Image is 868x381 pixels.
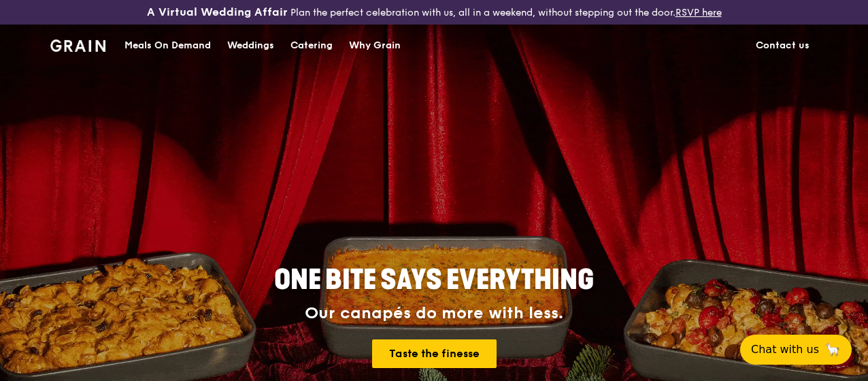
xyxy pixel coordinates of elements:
[227,25,274,66] div: Weddings
[50,24,105,65] a: GrainGrain
[372,339,497,368] a: Taste the finesse
[189,304,679,323] div: Our canapés do more with less.
[290,25,333,66] div: Catering
[349,25,401,66] div: Why Grain
[219,25,282,66] a: Weddings
[50,40,105,52] img: Grain
[341,25,409,66] a: Why Grain
[824,341,841,358] span: 🦙
[274,264,594,296] span: ONE BITE SAYS EVERYTHING
[740,335,852,365] button: Chat with us🦙
[147,5,288,19] h3: A Virtual Wedding Affair
[675,7,722,18] a: RSVP here
[748,25,818,66] a: Contact us
[751,341,819,358] span: Chat with us
[124,25,211,66] div: Meals On Demand
[145,5,724,19] div: Plan the perfect celebration with us, all in a weekend, without stepping out the door.
[282,25,341,66] a: Catering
